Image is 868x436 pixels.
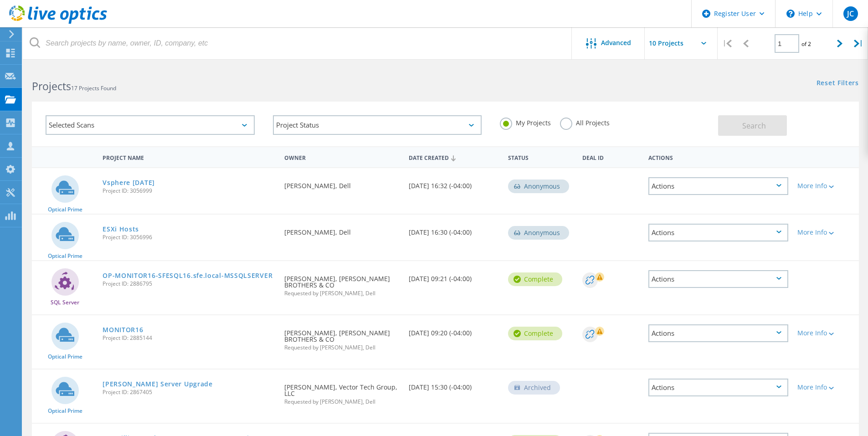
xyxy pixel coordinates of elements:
[648,224,788,241] div: Actions
[71,84,116,92] span: 17 Projects Found
[849,27,868,60] div: |
[103,390,275,395] span: Project ID: 2867405
[280,315,404,359] div: [PERSON_NAME], [PERSON_NAME] BROTHERS & CO
[103,281,275,287] span: Project ID: 2886795
[578,149,644,165] div: Deal Id
[797,183,854,189] div: More Info
[103,327,143,333] a: MONITOR16
[280,261,404,305] div: [PERSON_NAME], [PERSON_NAME] BROTHERS & CO
[103,188,275,194] span: Project ID: 3056999
[280,369,404,414] div: [PERSON_NAME], Vector Tech Group, LLC
[648,324,788,342] div: Actions
[103,235,275,240] span: Project ID: 3056996
[23,27,572,59] input: Search projects by name, owner, ID, company, etc
[797,384,854,390] div: More Info
[48,207,82,212] span: Optical Prime
[9,19,107,26] a: Live Optics Dashboard
[51,300,79,305] span: SQL Server
[508,180,569,193] div: Anonymous
[284,291,399,296] span: Requested by [PERSON_NAME], Dell
[404,315,503,345] div: [DATE] 09:20 (-04:00)
[648,177,788,195] div: Actions
[508,226,569,240] div: Anonymous
[404,168,503,198] div: [DATE] 16:32 (-04:00)
[103,180,155,186] a: Vsphere [DATE]
[648,270,788,288] div: Actions
[508,327,562,340] div: Complete
[98,149,280,165] div: Project Name
[718,115,787,136] button: Search
[32,79,71,93] b: Projects
[742,121,766,131] span: Search
[404,261,503,291] div: [DATE] 09:21 (-04:00)
[601,40,631,46] span: Advanced
[560,118,610,126] label: All Projects
[280,168,404,198] div: [PERSON_NAME], Dell
[797,330,854,336] div: More Info
[48,408,82,414] span: Optical Prime
[103,272,272,279] a: OP-MONITOR16-SFESQL16.sfe.local-MSSQLSERVER
[103,335,275,341] span: Project ID: 2885144
[48,354,82,359] span: Optical Prime
[48,253,82,259] span: Optical Prime
[797,229,854,236] div: More Info
[718,27,736,60] div: |
[46,115,255,135] div: Selected Scans
[280,149,404,165] div: Owner
[404,215,503,245] div: [DATE] 16:30 (-04:00)
[103,226,139,232] a: ESXi Hosts
[508,272,562,286] div: Complete
[503,149,578,165] div: Status
[786,10,795,18] svg: \n
[648,379,788,396] div: Actions
[644,149,793,165] div: Actions
[404,149,503,166] div: Date Created
[284,345,399,350] span: Requested by [PERSON_NAME], Dell
[284,399,399,405] span: Requested by [PERSON_NAME], Dell
[273,115,482,135] div: Project Status
[801,40,811,48] span: of 2
[847,10,854,17] span: JC
[404,369,503,400] div: [DATE] 15:30 (-04:00)
[103,381,213,387] a: [PERSON_NAME] Server Upgrade
[500,118,551,126] label: My Projects
[817,80,859,87] a: Reset Filters
[508,381,560,395] div: Archived
[280,215,404,245] div: [PERSON_NAME], Dell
